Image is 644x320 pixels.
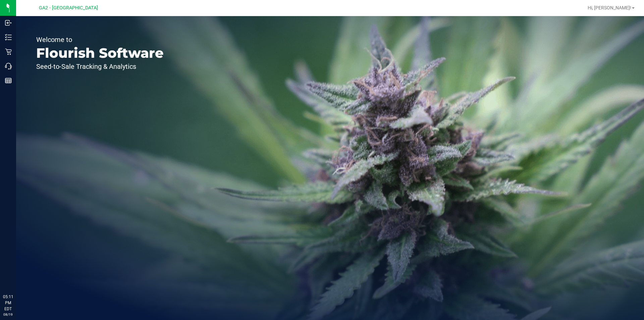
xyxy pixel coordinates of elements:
inline-svg: Retail [5,48,12,55]
inline-svg: Inbound [5,19,12,26]
span: Hi, [PERSON_NAME]! [588,5,631,10]
iframe: Resource center [7,266,27,286]
p: Welcome to [36,36,164,43]
inline-svg: Inventory [5,34,12,41]
inline-svg: Call Center [5,63,12,70]
inline-svg: Reports [5,77,12,84]
p: Seed-to-Sale Tracking & Analytics [36,63,164,70]
p: 05:11 PM EDT [3,294,13,312]
p: Flourish Software [36,46,164,60]
span: GA2 - [GEOGRAPHIC_DATA] [39,5,98,11]
p: 08/19 [3,312,13,317]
